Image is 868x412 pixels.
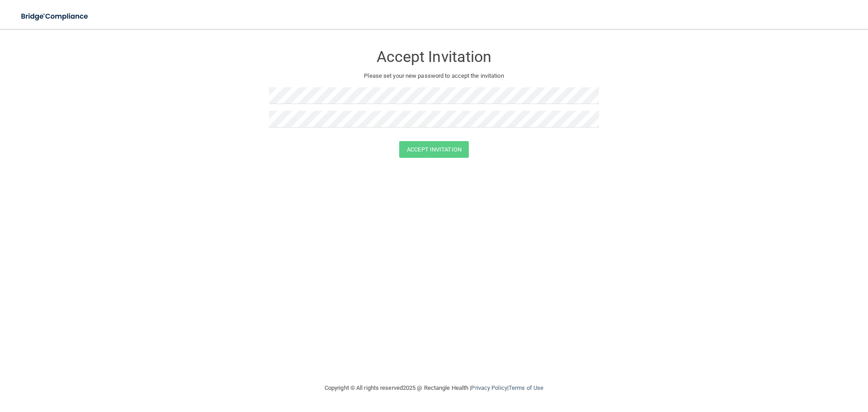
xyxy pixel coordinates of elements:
img: bridge_compliance_login_screen.278c3ca4.svg [14,7,97,26]
a: Terms of Use [509,384,543,391]
a: Privacy Policy [471,384,507,391]
button: Accept Invitation [399,141,469,158]
h3: Accept Invitation [269,48,599,65]
div: Copyright © All rights reserved 2025 @ Rectangle Health | | [269,374,599,403]
p: Please set your new password to accept the invitation [276,71,592,81]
